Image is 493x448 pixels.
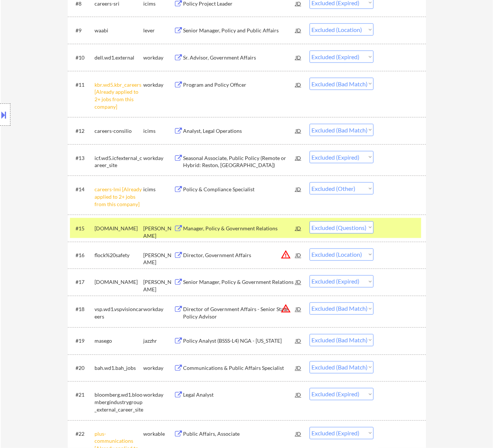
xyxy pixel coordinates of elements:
div: icims [144,127,174,135]
div: #16 [76,252,89,259]
div: JD [295,427,302,441]
div: JD [295,249,302,262]
div: workday [144,365,174,372]
div: Program and Policy Officer [183,81,296,89]
div: #20 [76,365,89,372]
div: Senior Manager, Policy & Government Relations [183,279,296,286]
div: #18 [76,306,89,313]
div: #9 [76,27,89,34]
div: #22 [76,431,89,438]
div: #19 [76,337,89,345]
div: workday [144,391,174,399]
div: workday [144,81,174,89]
div: [DOMAIN_NAME] [95,225,144,232]
div: Sr. Advisor, Government Affairs [183,54,296,61]
div: vsp.wd1.vspvisioncareers [95,306,144,320]
div: Manager, Policy & Government Relations [183,225,296,232]
div: workday [144,306,174,313]
div: Legal Analyst [183,391,296,399]
div: #17 [76,279,89,286]
div: lever [144,27,174,34]
div: JD [295,78,302,91]
div: Seasonal Associate, Public Policy (Remote or Hybrid: Reston, [GEOGRAPHIC_DATA]) [183,154,296,169]
div: bloomberg.wd1.bloombergindustrygroup_external_career_site [95,391,144,413]
div: waabi [95,27,144,34]
div: workday [144,54,174,61]
div: careers-lmi [Already applied to 2+ jobs from this company] [95,186,144,208]
div: Analyst, Legal Operations [183,127,296,135]
div: JD [295,303,302,316]
div: Director, Government Affairs [183,252,296,259]
div: JD [295,388,302,401]
div: icims [144,186,174,193]
div: Policy Analyst (BSSS-L4) NGA - [US_STATE] [183,337,296,345]
div: [PERSON_NAME] [144,279,174,293]
div: bah.wd1.bah_jobs [95,365,144,372]
div: JD [295,124,302,137]
div: Director of Government Affairs - Senior State Policy Advisor [183,306,296,320]
button: warning_amber [281,250,291,260]
div: JD [295,23,302,37]
div: Communications & Public Affairs Specialist [183,365,296,372]
div: Public Affairs, Associate [183,431,296,438]
div: workable [144,431,174,438]
div: jazzhr [144,337,174,345]
button: warning_amber [281,304,291,314]
div: #14 [76,186,89,193]
div: JD [295,275,302,289]
div: JD [295,182,302,196]
div: JD [295,361,302,375]
div: workday [144,154,174,162]
div: Policy & Compliance Specialist [183,186,296,193]
div: [DOMAIN_NAME] [95,279,144,286]
div: JD [295,51,302,64]
div: flock%20safety [95,252,144,259]
div: JD [295,151,302,164]
div: JD [295,221,302,235]
div: masego [95,337,144,345]
div: [PERSON_NAME] [144,252,174,266]
div: #21 [76,391,89,399]
div: [PERSON_NAME] [144,225,174,239]
div: Senior Manager, Policy and Public Affairs [183,27,296,34]
div: #15 [76,225,89,232]
div: JD [295,334,302,348]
